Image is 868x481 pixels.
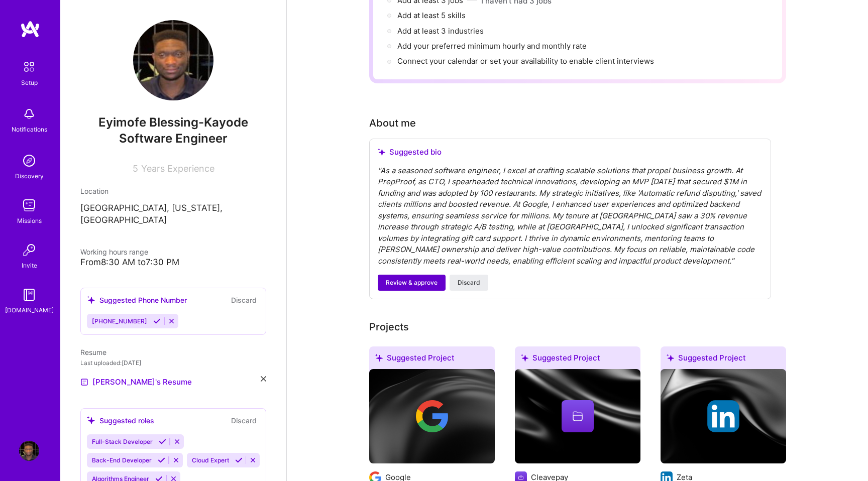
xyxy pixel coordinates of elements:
div: Location [80,186,266,196]
span: Connect your calendar or set your availability to enable client interviews [397,56,654,66]
img: cover [369,369,495,463]
i: Reject [249,456,257,464]
img: Company logo [416,400,448,432]
div: Invite [22,260,37,271]
button: Discard [228,415,260,426]
a: [PERSON_NAME]'s Resume [80,376,192,388]
img: cover [661,369,786,463]
i: icon SuggestedTeams [87,416,95,425]
img: User Avatar [19,441,39,461]
i: Accept [153,317,161,325]
button: Discard [228,294,260,306]
div: Add projects you've worked on [369,319,409,334]
img: logo [20,20,40,38]
div: Notifications [12,124,47,135]
div: About me [369,115,416,131]
div: Suggested Project [661,346,786,373]
span: Resume [80,348,106,356]
span: Discard [458,278,480,287]
img: bell [19,104,39,124]
i: Accept [158,456,165,464]
i: icon SuggestedTeams [375,354,383,362]
span: Review & approve [386,278,438,287]
div: Last uploaded: [DATE] [80,357,266,368]
img: guide book [19,285,39,305]
img: Company logo [707,400,739,432]
img: Invite [19,240,39,260]
span: Back-End Developer [92,456,152,464]
i: icon SuggestedTeams [521,354,528,362]
i: Reject [173,438,181,445]
img: Resume [80,378,88,386]
i: icon Close [261,376,266,382]
span: Software Engineer [119,131,228,146]
span: Add at least 5 skills [397,11,466,20]
span: Full-Stack Developer [92,438,153,445]
img: teamwork [19,195,39,215]
span: Add your preferred minimum hourly and monthly rate [397,41,587,51]
span: Cloud Expert [192,456,229,464]
i: Reject [172,456,180,464]
div: Suggested bio [378,147,763,157]
div: Setup [21,77,38,88]
i: icon SuggestedTeams [87,296,95,304]
div: Suggested roles [87,415,154,426]
span: Working hours range [80,248,148,256]
div: Projects [369,319,409,334]
p: [GEOGRAPHIC_DATA], [US_STATE], [GEOGRAPHIC_DATA] [80,202,266,226]
img: cover [515,369,640,463]
span: [PHONE_NUMBER] [92,317,147,325]
i: Reject [168,317,175,325]
i: Accept [159,438,166,445]
span: Add at least 3 industries [397,26,484,36]
div: Suggested Phone Number [87,295,187,305]
div: Suggested Project [369,346,495,373]
img: User Avatar [133,20,213,100]
img: setup [19,56,40,77]
span: Eyimofe Blessing-Kayode [80,115,266,130]
span: Years Experience [141,163,214,174]
div: [DOMAIN_NAME] [5,305,54,315]
i: icon SuggestedTeams [667,354,674,362]
div: " As a seasoned software engineer, I excel at crafting scalable solutions that propel business gr... [378,165,763,267]
div: Discovery [15,171,44,181]
div: Suggested Project [515,346,640,373]
div: From 8:30 AM to 7:30 PM [80,257,266,268]
i: icon SuggestedTeams [378,148,385,156]
span: 5 [133,163,138,174]
i: Accept [235,456,243,464]
img: discovery [19,151,39,171]
div: Missions [17,215,42,226]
